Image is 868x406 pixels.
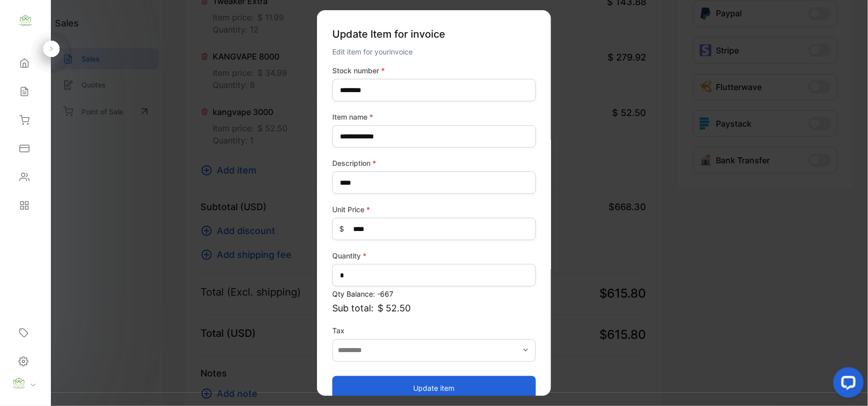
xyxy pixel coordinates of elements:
[332,158,536,168] label: Description
[378,301,411,315] span: $ 52.50
[332,47,413,56] span: Edit item for your invoice
[332,325,536,336] label: Tax
[332,65,536,76] label: Stock number
[332,22,536,46] p: Update Item for invoice
[332,288,536,299] p: Qty Balance: -667
[332,204,536,215] label: Unit Price
[11,376,26,391] img: profile
[18,13,33,28] img: logo
[825,363,868,406] iframe: LiveChat chat widget
[332,111,536,122] label: Item name
[339,223,344,234] span: $
[332,375,536,400] button: Update item
[332,250,536,261] label: Quantity
[332,301,536,315] p: Sub total:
